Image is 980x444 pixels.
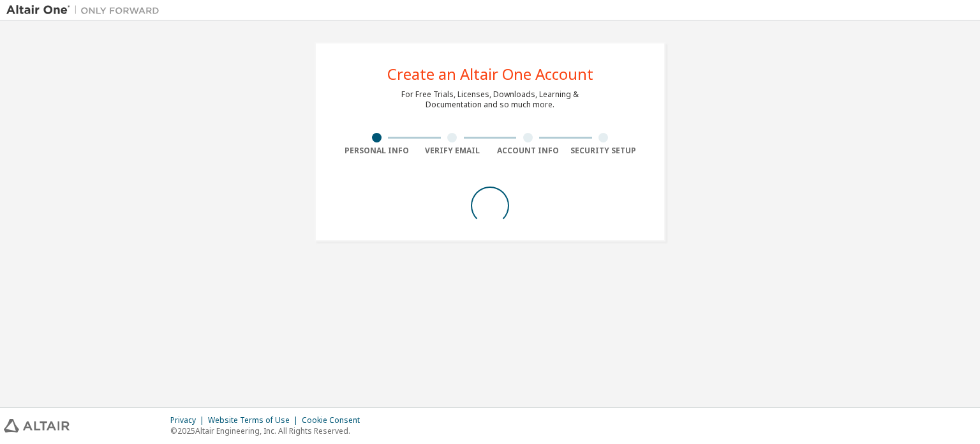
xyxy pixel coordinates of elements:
[302,415,367,425] div: Cookie Consent
[339,146,415,156] div: Personal Info
[170,425,367,436] p: © 2025 Altair Engineering, Inc. All Rights Reserved.
[401,89,579,110] div: For Free Trials, Licenses, Downloads, Learning & Documentation and so much more.
[208,415,302,425] div: Website Terms of Use
[6,4,166,17] img: Altair One
[566,146,642,156] div: Security Setup
[387,66,593,82] div: Create an Altair One Account
[170,415,208,425] div: Privacy
[415,146,491,156] div: Verify Email
[4,419,70,433] img: altair_logo.svg
[490,146,566,156] div: Account Info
